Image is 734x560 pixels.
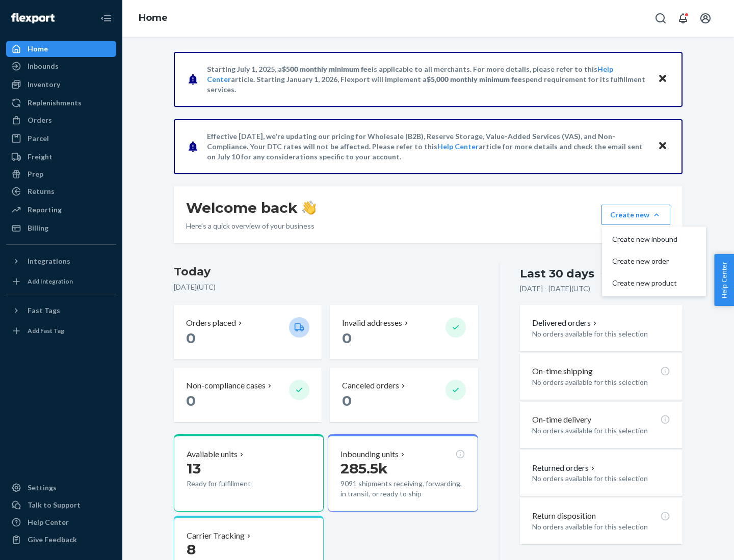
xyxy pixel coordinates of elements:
[6,273,116,290] a: Add Integration
[6,76,116,93] a: Inventory
[520,284,590,294] p: [DATE] - [DATE] ( UTC )
[6,497,116,513] a: Talk to Support
[207,64,648,95] p: Starting July 1, 2025, a is applicable to all merchants. For more details, please refer to this a...
[302,201,316,215] img: hand-wave emoji
[342,329,352,347] span: 0
[174,305,322,359] button: Orders placed 0
[612,236,677,243] span: Create new inbound
[174,434,324,512] button: Available units13Ready for fulfillment
[604,250,704,272] button: Create new order
[328,434,478,512] button: Inbounding units285.5k9091 shipments receiving, forwarding, in transit, or ready to ship
[601,205,670,225] button: Create newCreate new inboundCreate new orderCreate new product
[28,535,77,545] div: Give Feedback
[28,500,81,510] div: Talk to Support
[673,8,693,29] button: Open notifications
[28,305,60,316] div: Fast Tags
[28,277,73,286] div: Add Integration
[186,380,266,391] p: Non-compliance cases
[186,317,236,329] p: Orders placed
[427,75,522,83] span: $5,000 monthly minimum fee
[342,380,399,391] p: Canceled orders
[6,112,116,128] a: Orders
[6,202,116,218] a: Reporting
[532,522,670,532] p: No orders available for this selection
[6,95,116,111] a: Replenishments
[174,282,478,292] p: [DATE] ( UTC )
[187,541,196,558] span: 8
[612,258,677,265] span: Create new order
[6,302,116,319] button: Fast Tags
[6,166,116,182] a: Prep
[174,264,478,280] h3: Today
[340,460,388,477] span: 285.5k
[342,392,352,409] span: 0
[186,329,196,347] span: 0
[532,329,670,339] p: No orders available for this selection
[340,449,399,460] p: Inbounding units
[6,220,116,236] a: Billing
[532,377,670,387] p: No orders available for this selection
[6,183,116,200] a: Returns
[604,229,704,250] button: Create new inbound
[28,483,57,493] div: Settings
[28,115,52,125] div: Orders
[6,480,116,496] a: Settings
[520,266,594,282] div: Last 30 days
[28,98,82,108] div: Replenishments
[532,426,670,436] p: No orders available for this selection
[330,368,478,422] button: Canceled orders 0
[532,414,591,426] p: On-time delivery
[532,510,596,522] p: Return disposition
[28,152,53,162] div: Freight
[28,133,49,144] div: Parcel
[28,256,70,266] div: Integrations
[6,149,116,165] a: Freight
[6,531,116,548] button: Give Feedback
[532,317,599,329] button: Delivered orders
[28,61,59,71] div: Inbounds
[282,65,372,73] span: $500 monthly minimum fee
[650,8,671,29] button: Open Search Box
[6,323,116,339] a: Add Fast Tag
[6,41,116,57] a: Home
[28,186,55,197] div: Returns
[187,460,201,477] span: 13
[532,462,597,474] button: Returned orders
[28,517,69,527] div: Help Center
[612,279,677,287] span: Create new product
[186,392,196,409] span: 0
[187,530,245,542] p: Carrier Tracking
[342,317,402,329] p: Invalid addresses
[532,366,593,377] p: On-time shipping
[186,221,316,231] p: Here’s a quick overview of your business
[139,12,168,23] a: Home
[695,8,716,29] button: Open account menu
[532,473,670,484] p: No orders available for this selection
[330,305,478,359] button: Invalid addresses 0
[174,368,322,422] button: Non-compliance cases 0
[11,13,55,23] img: Flexport logo
[437,142,479,151] a: Help Center
[186,199,316,217] h1: Welcome back
[6,253,116,269] button: Integrations
[187,449,238,460] p: Available units
[28,79,60,90] div: Inventory
[28,326,64,335] div: Add Fast Tag
[28,44,48,54] div: Home
[656,139,669,154] button: Close
[207,131,648,162] p: Effective [DATE], we're updating our pricing for Wholesale (B2B), Reserve Storage, Value-Added Se...
[187,479,281,489] p: Ready for fulfillment
[604,272,704,294] button: Create new product
[28,205,62,215] div: Reporting
[6,514,116,530] a: Help Center
[130,4,176,33] ol: breadcrumbs
[340,479,465,499] p: 9091 shipments receiving, forwarding, in transit, or ready to ship
[96,8,116,29] button: Close Navigation
[656,72,669,87] button: Close
[6,130,116,147] a: Parcel
[6,58,116,74] a: Inbounds
[28,169,43,179] div: Prep
[714,254,734,306] button: Help Center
